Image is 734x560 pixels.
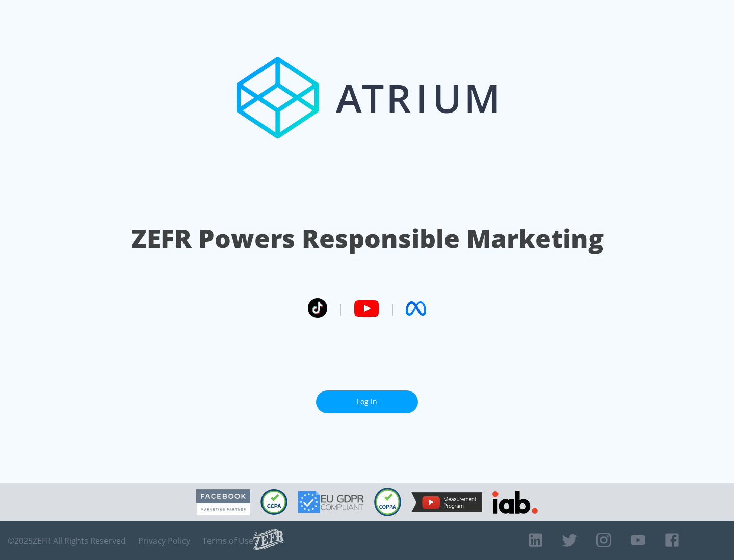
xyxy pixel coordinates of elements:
img: COPPA Compliant [374,488,401,516]
h1: ZEFR Powers Responsible Marketing [131,221,604,256]
img: Facebook Marketing Partner [196,489,250,515]
span: © 2025 ZEFR All Rights Reserved [8,536,126,546]
a: Terms of Use [202,536,253,546]
span: | [337,301,344,316]
a: Log In [316,390,418,413]
img: IAB [492,491,538,514]
a: Privacy Policy [138,536,190,546]
img: YouTube Measurement Program [411,492,482,512]
img: CCPA Compliant [260,489,287,515]
img: GDPR Compliant [298,491,364,513]
span: | [389,301,396,316]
